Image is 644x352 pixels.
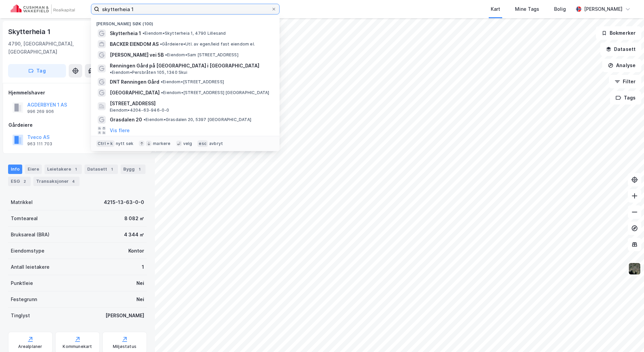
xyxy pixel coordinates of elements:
[153,141,170,146] div: markere
[8,121,147,129] div: Gårdeiere
[197,140,208,147] div: esc
[70,178,77,185] div: 4
[11,247,44,255] div: Eiendomstype
[584,5,622,13] div: [PERSON_NAME]
[110,70,112,75] span: •
[8,177,31,186] div: ESG
[116,141,134,146] div: nytt søk
[33,177,79,186] div: Transaksjoner
[110,78,159,86] span: DNT Rønningen Gård
[25,165,42,174] div: Eiere
[600,42,641,56] button: Datasett
[11,214,38,223] div: Tomteareal
[142,31,144,36] span: •
[165,52,167,57] span: •
[110,51,164,59] span: [PERSON_NAME] vei 5B
[11,295,37,303] div: Festegrunn
[27,141,52,147] div: 963 111 703
[161,90,269,95] span: Eiendom • [STREET_ADDRESS] [GEOGRAPHIC_DATA]
[99,4,271,14] input: Søk på adresse, matrikkel, gårdeiere, leietakere eller personer
[143,117,146,122] span: •
[8,165,22,174] div: Info
[610,320,644,352] div: Kontrollprogram for chat
[121,165,146,174] div: Bygg
[27,109,54,114] div: 996 269 906
[136,166,143,173] div: 1
[142,31,226,36] span: Eiendom • Skytterheia 1, 4790 Lillesand
[554,5,566,13] div: Bolig
[110,89,160,97] span: [GEOGRAPHIC_DATA]
[110,70,187,75] span: Eiendom • Persbråten 105, 1340 Skui
[610,320,644,352] iframe: Chat Widget
[110,99,271,108] span: [STREET_ADDRESS]
[602,59,641,72] button: Analyse
[143,117,251,122] span: Eiendom • Grasdalen 20, 5397 [GEOGRAPHIC_DATA]
[104,198,144,206] div: 4215-13-63-0-0
[124,214,144,223] div: 8 082 ㎡
[160,41,162,47] span: •
[44,165,82,174] div: Leietakere
[11,198,33,206] div: Matrikkel
[8,26,52,37] div: Skytterheia 1
[110,116,142,124] span: Grasdalen 20
[610,91,641,105] button: Tags
[8,89,147,97] div: Hjemmelshaver
[110,29,141,37] span: Skytterheia 1
[110,126,130,135] button: Vis flere
[113,344,136,349] div: Miljøstatus
[11,231,50,239] div: Bruksareal (BRA)
[596,26,641,40] button: Bokmerker
[491,5,500,13] div: Kart
[18,344,42,349] div: Arealplaner
[11,279,33,287] div: Punktleie
[142,263,144,271] div: 1
[628,262,641,275] img: 9k=
[124,231,144,239] div: 4 344 ㎡
[160,41,255,47] span: Gårdeiere • Utl. av egen/leid fast eiendom el.
[161,79,163,84] span: •
[8,64,66,78] button: Tag
[161,79,224,85] span: Eiendom • [STREET_ADDRESS]
[63,344,92,349] div: Kommunekart
[8,40,112,56] div: 4790, [GEOGRAPHIC_DATA], [GEOGRAPHIC_DATA]
[11,263,50,271] div: Antall leietakere
[110,108,169,113] span: Eiendom • 4204-63-946-0-0
[91,16,280,28] div: [PERSON_NAME] søk (100)
[609,75,641,88] button: Filter
[183,141,192,146] div: velg
[85,165,118,174] div: Datasett
[11,4,75,14] img: cushman-wakefield-realkapital-logo.202ea83816669bd177139c58696a8fa1.svg
[96,140,115,147] div: Ctrl + k
[72,166,79,173] div: 1
[136,295,144,303] div: Nei
[161,90,163,95] span: •
[110,62,259,70] span: Rønningen Gård på [GEOGRAPHIC_DATA] i [GEOGRAPHIC_DATA]
[11,312,30,320] div: Tinglyst
[108,166,115,173] div: 1
[105,312,144,320] div: [PERSON_NAME]
[515,5,539,13] div: Mine Tags
[128,247,144,255] div: Kontor
[209,141,223,146] div: avbryt
[21,178,28,185] div: 2
[165,52,238,58] span: Eiendom • Sam [STREET_ADDRESS]
[136,279,144,287] div: Nei
[110,40,159,48] span: BACKER EIENDOM AS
